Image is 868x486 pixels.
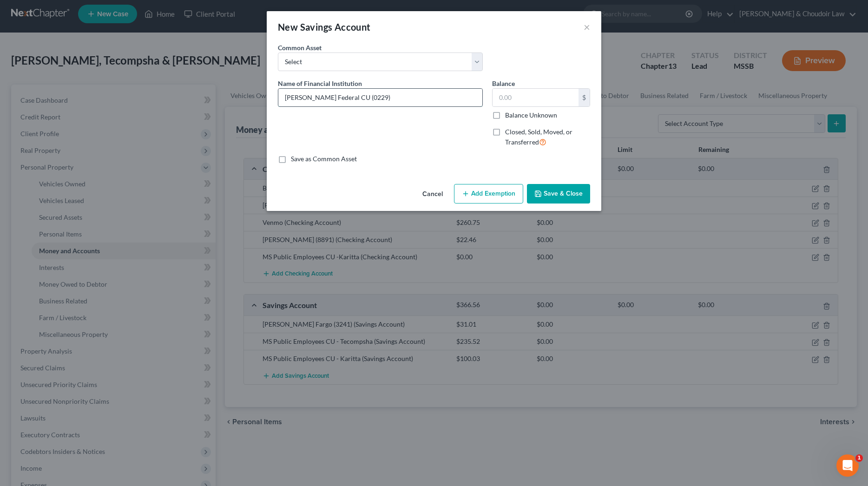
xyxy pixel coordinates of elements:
button: Cancel [415,185,450,204]
span: Name of Financial Institution [278,79,362,87]
span: 1 [855,454,863,462]
label: Balance [492,79,515,88]
label: Common Asset [278,43,322,53]
input: Enter name... [278,89,482,106]
span: Closed, Sold, Moved, or Transferred [505,128,572,146]
input: 0.00 [493,89,579,106]
button: × [584,21,590,33]
button: Save & Close [527,184,590,204]
button: Add Exemption [454,184,523,204]
div: $ [579,89,590,106]
label: Balance Unknown [505,111,557,120]
label: Save as Common Asset [291,154,357,164]
iframe: Intercom live chat [836,454,859,477]
div: New Savings Account [278,20,371,33]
